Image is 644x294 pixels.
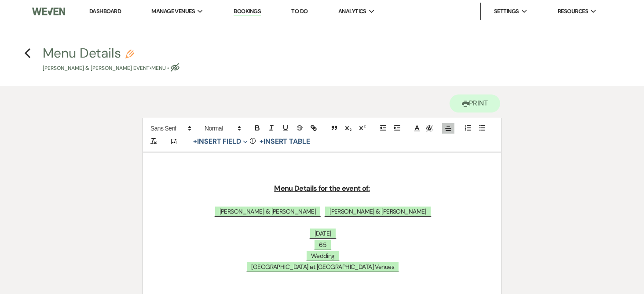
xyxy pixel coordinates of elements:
span: Manage Venues [151,7,195,16]
button: Insert Field [190,136,251,147]
span: Text Background Color [423,123,435,134]
p: [PERSON_NAME] & [PERSON_NAME] Event • Menu • [43,64,179,73]
span: Analytics [338,7,366,16]
span: [GEOGRAPHIC_DATA] at [GEOGRAPHIC_DATA] Venues [246,261,399,272]
span: Text Color [411,123,423,134]
span: Settings [494,7,519,16]
button: +Insert Table [256,136,313,147]
span: [PERSON_NAME] & [PERSON_NAME] [324,206,432,217]
button: Print [450,94,500,113]
span: + [193,138,197,145]
img: Weven Logo [32,2,65,21]
span: [DATE] [309,228,337,239]
span: 65 [314,239,332,250]
u: Menu Details for the event of: [274,184,370,193]
a: Bookings [234,7,261,16]
span: Alignment [442,123,454,134]
span: Header Formats [201,123,244,134]
span: Resources [558,7,588,16]
span: [PERSON_NAME] & [PERSON_NAME] [214,206,322,217]
a: To Do [291,7,307,15]
span: + [260,138,263,145]
a: Dashboard [89,7,121,15]
span: Wedding [306,250,340,261]
button: Menu Details[PERSON_NAME] & [PERSON_NAME] Event•Menu • [43,47,179,73]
